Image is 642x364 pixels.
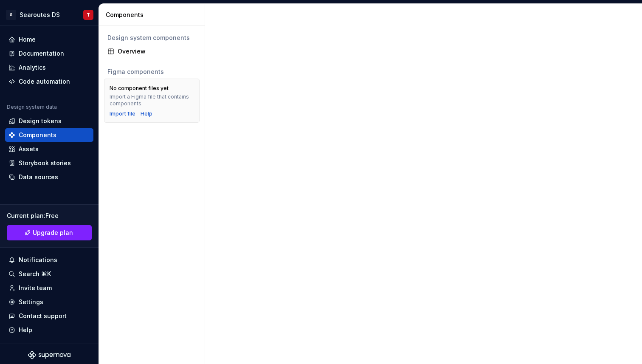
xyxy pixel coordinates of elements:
[118,47,196,56] div: Overview
[5,33,93,46] a: Home
[5,281,93,295] a: Invite team
[19,312,67,320] div: Contact support
[7,104,57,110] div: Design system data
[110,85,169,92] div: No component files yet
[20,11,60,19] div: Searoutes DS
[19,256,57,264] div: Notifications
[5,114,93,128] a: Design tokens
[19,284,52,292] div: Invite team
[5,323,93,337] button: Help
[19,173,58,181] div: Data sources
[19,35,36,44] div: Home
[5,170,93,184] a: Data sources
[107,68,196,76] div: Figma components
[7,212,92,220] div: Current plan : Free
[19,270,51,278] div: Search ⌘K
[104,45,200,58] a: Overview
[19,63,46,72] div: Analytics
[5,61,93,74] a: Analytics
[19,145,39,153] div: Assets
[19,49,64,58] div: Documentation
[5,142,93,156] a: Assets
[5,156,93,170] a: Storybook stories
[19,117,62,125] div: Design tokens
[6,10,16,20] div: S
[19,131,56,139] div: Components
[5,253,93,267] button: Notifications
[107,34,196,42] div: Design system components
[28,351,70,359] svg: Supernova Logo
[141,110,152,117] a: Help
[5,128,93,142] a: Components
[5,47,93,60] a: Documentation
[19,326,32,334] div: Help
[19,77,70,86] div: Code automation
[5,309,93,323] button: Contact support
[106,11,201,19] div: Components
[19,298,43,306] div: Settings
[110,93,194,107] div: Import a Figma file that contains components.
[5,75,93,88] a: Code automation
[33,229,73,237] span: Upgrade plan
[110,110,135,117] button: Import file
[2,6,97,24] button: SSearoutes DST
[7,225,92,240] a: Upgrade plan
[5,267,93,281] button: Search ⌘K
[5,295,93,309] a: Settings
[19,159,71,167] div: Storybook stories
[87,11,90,18] div: T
